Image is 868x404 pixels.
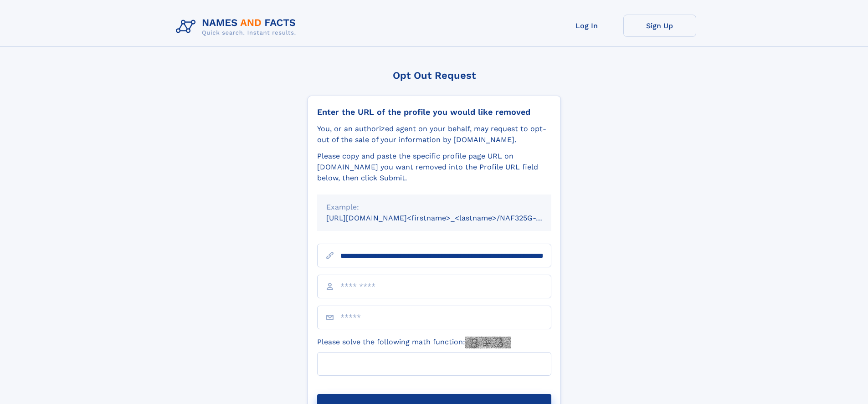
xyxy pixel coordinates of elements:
[317,107,551,117] div: Enter the URL of the profile you would like removed
[623,15,696,37] a: Sign Up
[172,15,303,39] img: Logo Names and Facts
[550,15,623,37] a: Log In
[326,202,542,213] div: Example:
[317,337,511,348] label: Please solve the following math function:
[308,70,561,81] div: Opt Out Request
[317,151,551,184] div: Please copy and paste the specific profile page URL on [DOMAIN_NAME] you want removed into the Pr...
[317,123,551,145] div: You, or an authorized agent on your behalf, may request to opt-out of the sale of your informatio...
[326,214,569,222] small: [URL][DOMAIN_NAME]<firstname>_<lastname>/NAF325G-xxxxxxxx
